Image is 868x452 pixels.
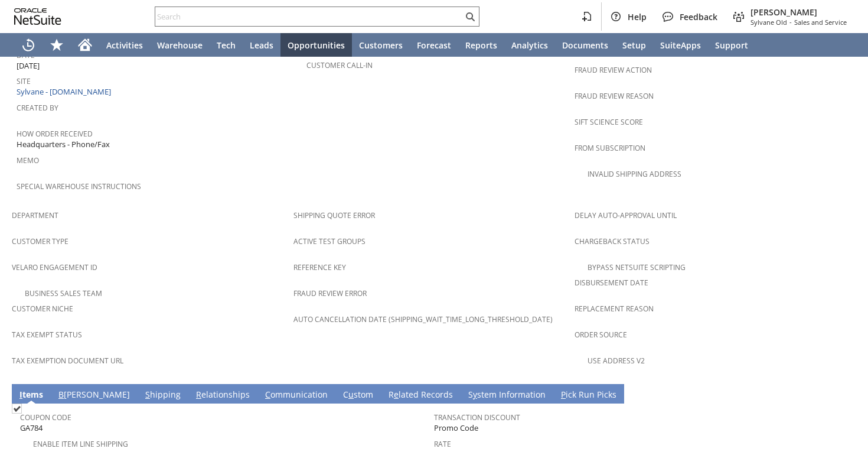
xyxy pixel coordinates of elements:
[210,33,243,57] a: Tech
[615,33,653,57] a: Setup
[17,389,46,402] a: Items
[12,210,58,220] a: Department
[293,288,367,298] a: Fraud Review Error
[588,356,645,366] a: Use Address V2
[12,236,68,246] a: Customer Type
[265,389,270,400] span: C
[835,386,849,401] a: Unrolled view on
[653,33,708,57] a: SuiteApps
[434,422,478,434] span: Promo Code
[17,103,58,113] a: Created By
[293,236,366,246] a: Active Test Groups
[157,40,203,51] span: Warehouse
[386,389,456,402] a: Related Records
[588,262,686,272] a: Bypass NetSuite Scripting
[12,404,22,414] img: Checked
[21,38,35,52] svg: Recent Records
[217,40,236,51] span: Tech
[25,288,102,298] a: Business Sales Team
[20,412,71,422] a: Coupon Code
[56,389,133,402] a: B[PERSON_NAME]
[575,117,643,127] a: Sift Science Score
[193,389,253,402] a: Relationships
[794,18,847,27] span: Sales and Service
[434,412,520,422] a: Transaction Discount
[12,330,82,340] a: Tax Exempt Status
[19,389,22,400] span: I
[78,38,92,52] svg: Home
[262,389,331,402] a: Communication
[12,356,123,366] a: Tax Exemption Document URL
[715,40,748,51] span: Support
[280,33,352,57] a: Opportunities
[561,389,566,400] span: P
[340,389,376,402] a: Custom
[14,33,43,57] a: Recent Records
[293,314,553,324] a: Auto Cancellation Date (shipping_wait_time_long_threshold_date)
[394,389,399,400] span: e
[558,389,619,402] a: Pick Run Picks
[473,389,477,400] span: y
[17,86,114,97] a: Sylvane - [DOMAIN_NAME]
[434,439,451,449] a: Rate
[575,304,654,314] a: Replacement reason
[43,33,71,57] div: Shortcuts
[348,389,354,400] span: u
[359,40,403,51] span: Customers
[58,389,64,400] span: B
[660,40,701,51] span: SuiteApps
[352,33,410,57] a: Customers
[243,33,280,57] a: Leads
[458,33,504,57] a: Reports
[410,33,458,57] a: Forecast
[750,18,787,27] span: Sylvane Old
[575,91,654,101] a: Fraud Review Reason
[106,40,143,51] span: Activities
[17,139,110,150] span: Headquarters - Phone/Fax
[250,40,273,51] span: Leads
[150,33,210,57] a: Warehouse
[288,40,345,51] span: Opportunities
[71,33,99,57] a: Home
[196,389,201,400] span: R
[17,129,93,139] a: How Order Received
[588,169,681,179] a: Invalid Shipping Address
[17,60,40,71] span: [DATE]
[562,40,608,51] span: Documents
[504,33,555,57] a: Analytics
[17,181,141,191] a: Special Warehouse Instructions
[142,389,184,402] a: Shipping
[555,33,615,57] a: Documents
[575,65,652,75] a: Fraud Review Action
[575,330,627,340] a: Order Source
[575,143,645,153] a: From Subscription
[680,11,717,22] span: Feedback
[306,60,373,70] a: Customer Call-in
[628,11,647,22] span: Help
[789,18,792,27] span: -
[293,262,346,272] a: Reference Key
[708,33,755,57] a: Support
[155,9,463,24] input: Search
[293,210,375,220] a: Shipping Quote Error
[575,210,677,220] a: Delay Auto-Approval Until
[750,6,847,18] span: [PERSON_NAME]
[17,155,39,165] a: Memo
[14,8,61,25] svg: logo
[17,76,31,86] a: Site
[12,262,97,272] a: Velaro Engagement ID
[463,9,477,24] svg: Search
[33,439,128,449] a: Enable Item Line Shipping
[575,278,648,288] a: Disbursement Date
[12,304,73,314] a: Customer Niche
[417,40,451,51] span: Forecast
[145,389,150,400] span: S
[50,38,64,52] svg: Shortcuts
[465,389,549,402] a: System Information
[99,33,150,57] a: Activities
[465,40,497,51] span: Reports
[622,40,646,51] span: Setup
[511,40,548,51] span: Analytics
[20,422,43,434] span: GA784
[575,236,650,246] a: Chargeback Status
